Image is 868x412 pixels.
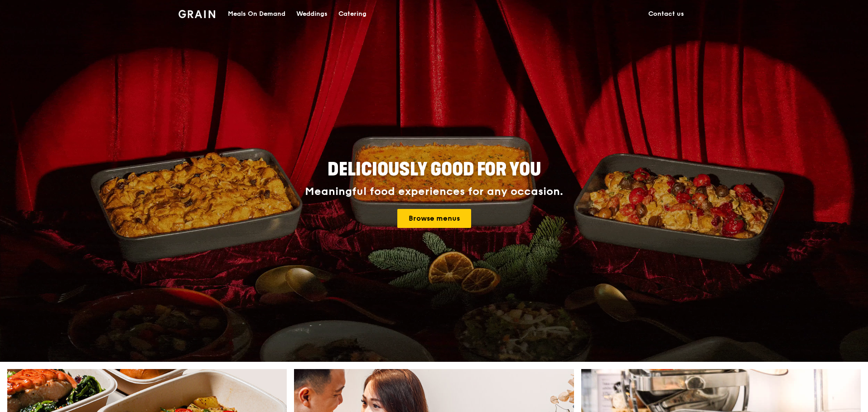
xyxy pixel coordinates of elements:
span: Deliciously good for you [328,159,541,180]
a: Browse menus [397,209,471,228]
a: Weddings [291,0,333,28]
div: Meaningful food experiences for any occasion. [271,185,597,198]
div: Catering [338,0,366,28]
div: Meals On Demand [228,0,285,28]
div: Weddings [296,0,328,28]
a: Catering [333,0,372,28]
img: Grain [178,10,215,18]
a: Contact us [643,0,690,28]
